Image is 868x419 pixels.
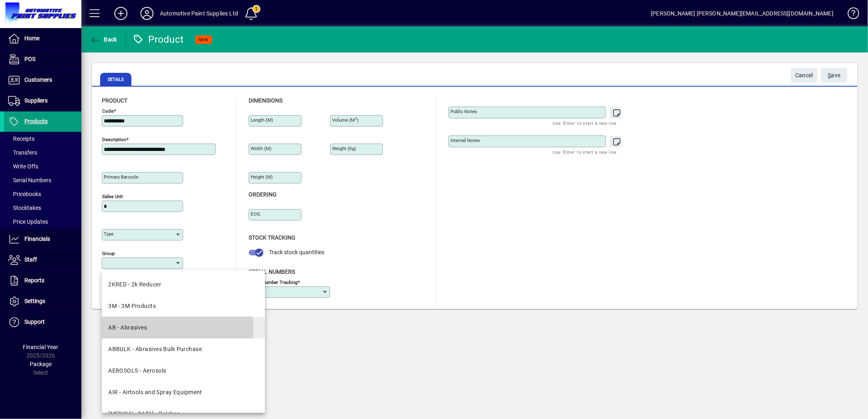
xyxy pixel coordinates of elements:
[108,323,147,332] div: AB - Abrasives
[102,382,265,403] mat-option: AIR - Airtools and Spray Equipment
[828,72,831,79] span: S
[249,234,295,241] span: Stock Tracking
[4,173,81,187] a: Serial Numbers
[24,76,52,83] span: Customers
[251,146,271,151] mat-label: Width (m)
[24,256,37,263] span: Staff
[8,205,41,211] span: Stocktakes
[553,118,617,128] mat-hint: Use 'Enter' to start a new line
[102,97,127,104] span: Product
[108,388,202,397] div: AIR - Airtools and Spray Equipment
[102,317,265,338] mat-option: AB - Abrasives
[108,6,134,21] button: Add
[132,33,184,46] div: Product
[104,231,114,237] mat-label: Type
[102,251,115,256] mat-label: Group
[8,191,41,197] span: Pricebooks
[24,236,50,242] span: Financials
[4,91,81,111] a: Suppliers
[332,146,356,151] mat-label: Weight (Kg)
[102,274,265,295] mat-option: 2KRED - 2k Reducer
[108,280,161,289] div: 2KRED - 2k Reducer
[4,312,81,332] a: Support
[199,37,209,42] span: NEW
[102,137,126,142] mat-label: Description
[4,159,81,173] a: Write Offs
[651,7,833,20] div: [PERSON_NAME] [PERSON_NAME][EMAIL_ADDRESS][DOMAIN_NAME]
[160,7,238,20] div: Automotive Paint Supplies Ltd
[8,177,51,183] span: Serial Numbers
[4,49,81,70] a: POS
[8,135,35,142] span: Receipts
[8,149,37,156] span: Transfers
[4,70,81,90] a: Customers
[450,109,477,114] mat-label: Public Notes
[104,174,138,180] mat-label: Primary barcode
[23,344,59,350] span: Financial Year
[828,69,841,82] span: ave
[249,191,277,198] span: Ordering
[4,187,81,201] a: Pricebooks
[450,137,480,143] mat-label: Internal Notes
[102,338,265,360] mat-option: ABBULK - Abrasives Bulk Purchase
[30,361,52,367] span: Package
[24,298,45,304] span: Settings
[791,68,817,83] button: Cancel
[108,367,166,375] div: AEROSOLS - Aerosols
[4,132,81,146] a: Receipts
[134,6,160,21] button: Profile
[24,118,48,124] span: Products
[795,69,813,82] span: Cancel
[24,277,44,284] span: Reports
[108,345,202,354] div: ABBULK - Abrasives Bulk Purchase
[24,56,35,62] span: POS
[4,146,81,159] a: Transfers
[332,117,359,123] mat-label: Volume (m )
[108,302,156,310] div: 3M - 3M Products
[251,117,273,123] mat-label: Length (m)
[100,73,131,86] span: Details
[4,291,81,312] a: Settings
[102,295,265,317] mat-option: 3M - 3M Products
[24,35,39,41] span: Home
[81,32,126,47] app-page-header-button: Back
[251,211,260,217] mat-label: EOQ
[8,218,48,225] span: Price Updates
[4,250,81,270] a: Staff
[4,201,81,215] a: Stocktakes
[4,28,81,49] a: Home
[355,117,357,121] sup: 3
[4,271,81,291] a: Reports
[553,147,617,157] mat-hint: Use 'Enter' to start a new line
[4,229,81,249] a: Financials
[90,36,117,43] span: Back
[842,2,858,28] a: Knowledge Base
[102,360,265,382] mat-option: AEROSOLS - Aerosols
[249,268,295,275] span: Serial Numbers
[269,249,324,255] span: Track stock quantities
[4,215,81,229] a: Price Updates
[8,163,38,170] span: Write Offs
[821,68,847,83] button: Save
[88,32,119,47] button: Back
[102,108,114,114] mat-label: Code
[108,410,181,418] div: [MEDICAL_DATA] - Balchan
[249,279,297,285] mat-label: Serial Number tracking
[251,174,273,180] mat-label: Height (m)
[249,97,282,104] span: Dimensions
[24,97,48,104] span: Suppliers
[24,319,45,325] span: Support
[102,194,123,199] mat-label: Sales unit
